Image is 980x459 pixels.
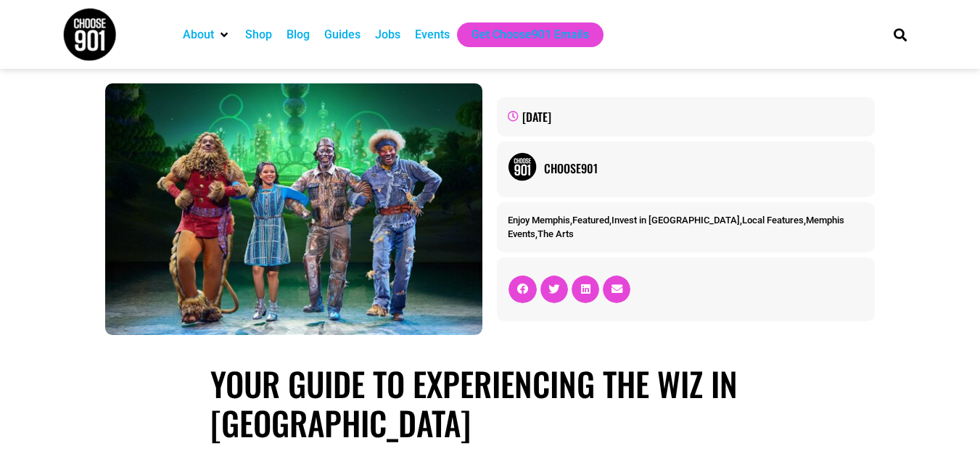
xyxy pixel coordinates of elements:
img: Picture of Choose901 [508,152,537,181]
div: Share on twitter [540,276,568,303]
div: Share on facebook [508,276,536,303]
a: About [183,26,214,44]
nav: Main nav [176,22,869,47]
a: Shop [245,26,272,44]
a: Featured [572,215,609,226]
a: Invest in [GEOGRAPHIC_DATA] [612,215,740,226]
div: Share on email [603,276,630,303]
a: Blog [287,26,310,44]
a: Choose901 [544,160,863,177]
img: Four actors in colorful costumes pose on stage in front of a green, whimsical backdrop resembling... [105,83,482,335]
span: , , , , , [508,215,844,240]
a: Events [415,26,450,44]
a: Jobs [375,26,400,44]
a: Local Features [742,215,804,226]
time: [DATE] [522,108,551,125]
h1: Your Guide to Experiencing The Wiz in [GEOGRAPHIC_DATA] [210,364,770,442]
div: About [176,22,238,47]
a: Guides [324,26,361,44]
a: The Arts [538,228,574,239]
a: Enjoy Memphis [508,215,570,226]
div: Share on linkedin [572,276,599,303]
div: Search [888,22,912,46]
a: Get Choose901 Emails [472,26,589,44]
